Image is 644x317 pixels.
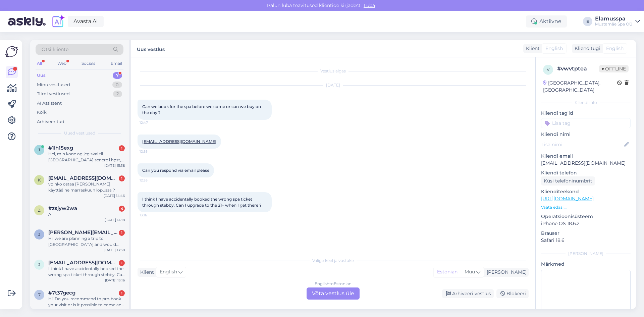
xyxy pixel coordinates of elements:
p: Märkmed [541,261,631,268]
div: Küsi telefoninumbrit [541,176,595,186]
div: Klient [138,269,154,276]
a: [URL][DOMAIN_NAME] [541,196,594,202]
label: Uus vestlus [137,44,165,53]
div: [DATE] 13:38 [104,248,125,253]
p: Kliendi email [541,153,631,160]
div: I think I have accidentally booked the wrong spa ticket through stebby. Can I upgrade to the 21+ ... [48,266,125,278]
span: Muu [465,269,475,275]
span: #7t37gecg [48,290,75,296]
span: 13:16 [140,213,165,218]
div: 1 [119,260,125,266]
div: Blokeeri [496,289,529,298]
div: Vestlus algas [138,68,529,74]
div: Hei, min kone og jeg skal til [GEOGRAPHIC_DATA] senere i høst, og vi vurderer en dag hos dere. Hv... [48,151,125,163]
span: 12:55 [140,178,165,183]
div: Web [56,59,68,68]
div: 7 [113,72,122,79]
p: iPhone OS 18.6.2 [541,220,631,227]
span: English [606,45,624,52]
div: All [36,59,43,68]
div: Hi, we are planning a trip to [GEOGRAPHIC_DATA] and would love to visit [GEOGRAPHIC_DATA]. I woul... [48,235,125,248]
div: [DATE] 13:16 [105,278,125,283]
div: Kliendi info [541,100,631,106]
div: Hi! Do you recommend to pre-book your visit or is it possible to come and pay the fee in the entr... [48,296,125,308]
p: Kliendi tag'id [541,110,631,117]
div: Võta vestlus üle [307,287,360,300]
div: 2 [113,91,122,97]
div: [GEOGRAPHIC_DATA], [GEOGRAPHIC_DATA] [543,80,617,94]
div: Estonian [434,267,461,277]
div: Arhiveeritud [37,118,64,125]
div: Minu vestlused [37,82,70,88]
a: [EMAIL_ADDRESS][DOMAIN_NAME] [142,139,216,144]
span: 7 [38,292,41,297]
p: Vaata edasi ... [541,204,631,210]
input: Lisa nimi [541,141,623,148]
span: k [38,177,41,182]
div: Klient [523,45,540,52]
p: Kliendi telefon [541,169,631,176]
span: 12:47 [140,120,165,125]
div: [DATE] 13:13 [105,308,125,313]
span: z [38,208,41,213]
span: #1lh15exg [48,145,73,151]
div: Arhiveeri vestlus [442,289,494,298]
div: AI Assistent [37,100,62,107]
div: [DATE] 14:46 [104,193,125,198]
div: [PERSON_NAME] [541,251,631,257]
div: Mustamäe Spa OÜ [595,21,633,27]
span: Uued vestlused [64,130,95,136]
span: v [547,67,549,72]
p: Kliendi nimi [541,131,631,138]
div: Valige keel ja vastake [138,258,529,264]
span: 1 [39,147,40,152]
div: Email [109,59,123,68]
p: Safari 18.6 [541,237,631,244]
span: Can we book for the spa before we come or can we buy on the day ? [142,104,262,115]
span: Can you respond via email please [142,168,209,173]
div: Socials [80,59,97,68]
span: Otsi kliente [42,46,68,53]
div: Tiimi vestlused [37,91,70,97]
p: Brauser [541,230,631,237]
div: [DATE] [138,82,529,88]
div: Elamusspa [595,16,633,21]
div: [PERSON_NAME] [484,269,527,276]
span: #zsjyw2wa [48,205,77,211]
a: Avasta AI [68,16,104,27]
input: Lisa tag [541,118,631,128]
span: I think I have accidentally booked the wrong spa ticket through stebby. Can I upgrade to the 21+ ... [142,197,262,208]
span: j [38,262,40,267]
span: English [545,45,563,52]
div: # vwvtptea [557,65,599,73]
span: Offline [599,65,629,72]
img: Askly Logo [5,45,18,58]
div: A [48,211,125,217]
div: [DATE] 14:18 [105,217,125,222]
p: Operatsioonisüsteem [541,213,631,220]
div: 1 [119,290,125,296]
div: 1 [119,145,125,151]
div: voinko ostaa [PERSON_NAME] käyttää ne marraskuun lopussa ? [48,181,125,193]
span: English [160,268,177,276]
img: explore-ai [51,14,65,29]
span: jonesherd97@gmail.com [48,260,118,266]
div: 4 [119,206,125,212]
div: 1 [119,230,125,236]
div: 0 [112,82,122,88]
div: English to Estonian [315,281,352,287]
div: [DATE] 15:38 [104,163,125,168]
span: j [38,232,40,237]
div: Aktiivne [526,15,567,28]
p: Klienditeekond [541,188,631,195]
div: Klienditugi [572,45,600,52]
div: E [583,17,592,26]
a: ElamusspaMustamäe Spa OÜ [595,16,640,27]
span: julia_kotek@hotmail.com [48,229,118,235]
div: Kõik [37,109,47,116]
div: Uus [37,72,46,79]
div: 1 [119,175,125,181]
span: 12:55 [140,149,165,154]
span: korideko1@gmail.com [48,175,118,181]
p: [EMAIL_ADDRESS][DOMAIN_NAME] [541,160,631,167]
